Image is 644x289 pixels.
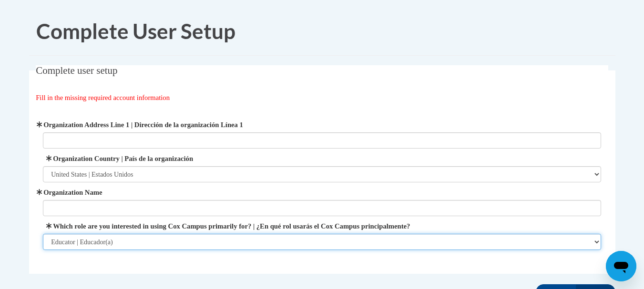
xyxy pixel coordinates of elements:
[43,187,601,198] label: Organization Name
[606,251,636,281] iframe: Button to launch messaging window
[36,65,117,76] span: Complete user setup
[43,153,601,164] label: Organization Country | País de la organización
[43,132,601,149] input: Metadata input
[43,120,601,130] label: Organization Address Line 1 | Dirección de la organización Línea 1
[43,200,601,216] input: Metadata input
[36,94,170,101] span: Fill in the missing required account information
[43,221,601,231] label: Which role are you interested in using Cox Campus primarily for? | ¿En qué rol usarás el Cox Camp...
[36,19,235,43] span: Complete User Setup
